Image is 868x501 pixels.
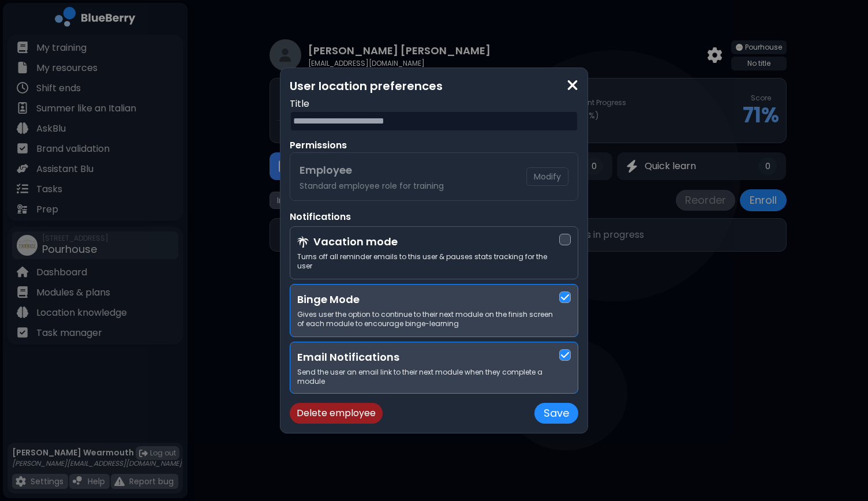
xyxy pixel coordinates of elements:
p: Turns off all reminder emails to this user & pauses stats tracking for the user [297,252,559,271]
h3: Vacation mode [313,234,398,250]
img: vacation icon [297,236,309,248]
p: Title [290,97,578,111]
p: Permissions [290,139,578,152]
button: Delete employee [290,403,383,424]
p: Notifications [290,210,578,224]
h3: Email Notifications [297,349,559,365]
img: close icon [567,77,578,93]
h3: Binge Mode [297,291,559,308]
button: Save [534,403,578,424]
img: check [561,293,569,302]
p: Send the user an email link to their next module when they complete a module [297,368,559,386]
img: check [561,350,569,360]
p: User location preferences [290,77,578,95]
p: Gives user the option to continue to their next module on the finish screen of each module to enc... [297,310,559,328]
